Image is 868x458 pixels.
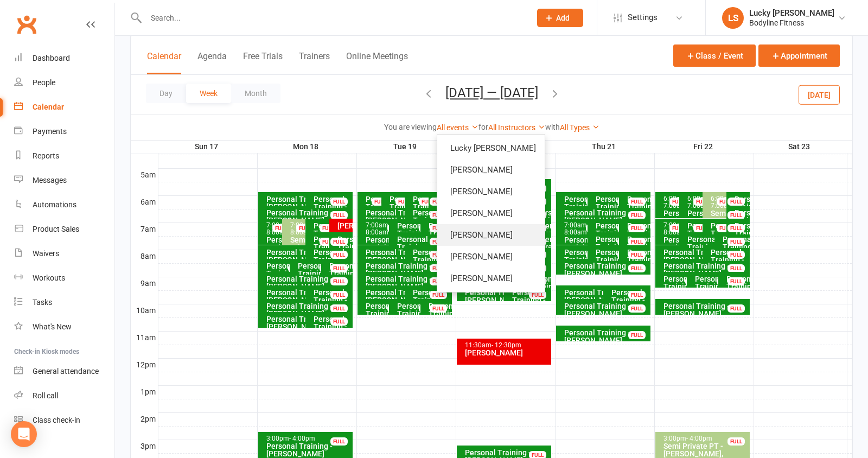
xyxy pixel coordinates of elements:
div: Personal Training - [PERSON_NAME] [389,195,416,226]
div: People [33,78,55,87]
span: - 7:00am [711,195,735,209]
div: Personal Training - [PERSON_NAME] [428,302,450,333]
div: FULL [330,264,348,272]
a: Tasks [14,290,114,315]
th: Fri 22 [654,140,754,154]
div: FULL [430,304,447,313]
div: FULL [693,198,711,206]
span: - 4:00pm [289,435,315,442]
div: FULL [628,291,646,299]
div: Personal Training - [PERSON_NAME] [726,275,748,306]
div: Tasks [33,298,52,307]
div: Messages [33,176,67,185]
th: 7am [131,222,158,236]
div: FULL [685,277,703,285]
button: Free Trials [243,51,283,74]
th: Mon 18 [257,140,356,154]
th: 10am [131,304,158,317]
div: Personal Training - [PERSON_NAME] [527,275,549,306]
span: - 8:00am [266,221,291,236]
div: Calendar [33,103,64,111]
span: Add [556,14,570,22]
a: [PERSON_NAME] [437,202,545,224]
th: Sun 17 [158,140,257,154]
button: Add [537,9,583,27]
th: 1pm [131,385,158,399]
div: FULL [617,238,635,246]
div: Personal Training - [PERSON_NAME] [397,302,439,325]
div: Personal Training - [PERSON_NAME] [734,209,748,239]
a: [PERSON_NAME] [437,224,545,246]
div: Personal Training - [PERSON_NAME] [365,302,407,325]
div: Payments [33,127,67,136]
div: 7:00am [266,222,292,236]
div: FULL [727,277,745,285]
div: FULL [628,198,646,206]
span: Settings [628,5,658,30]
div: Personal Training - [PERSON_NAME] [564,249,606,271]
div: Dashboard [33,54,70,62]
div: Personal Training - [PERSON_NAME] [266,249,340,264]
div: 7:00am [365,222,407,236]
div: FULL [617,224,635,232]
div: Personal Training - [PERSON_NAME] [595,195,637,218]
a: Calendar [14,95,114,119]
a: Class kiosk mode [14,408,114,432]
div: Personal Training - [PERSON_NAME] [412,249,450,271]
button: Agenda [197,51,227,74]
span: - 8:00am [663,221,688,236]
th: 5am [131,168,158,182]
div: FULL [430,224,447,232]
div: FULL [387,304,405,313]
div: Product Sales [33,225,79,233]
div: Personal Training - [PERSON_NAME] [595,249,637,271]
div: Personal Training - [PERSON_NAME] [627,195,648,226]
div: FULL [320,238,337,246]
div: Personal Training - [PERSON_NAME] [266,262,308,285]
div: Lucky [PERSON_NAME] [749,8,834,18]
div: Personal Training - [PERSON_NAME] [313,222,340,252]
button: [DATE] [799,85,840,104]
div: Personal Training - [PERSON_NAME] [540,236,549,266]
span: - 12:30pm [492,341,521,349]
div: Personal Training - [PERSON_NAME] [694,275,737,298]
div: Personal Training - [PERSON_NAME] [412,209,450,232]
div: FULL [296,224,314,232]
div: Personal Training - [PERSON_NAME] [397,222,439,245]
div: FULL [320,264,337,272]
div: Personal Training - [PERSON_NAME] [313,315,350,338]
div: 7:00am [290,222,316,236]
div: Personal Training - [PERSON_NAME] [428,222,450,252]
div: Personal Training - [PERSON_NAME] [365,249,439,264]
span: - 7:00am [687,195,712,209]
div: Personal Training - [PERSON_NAME] [663,275,705,298]
div: FULL [727,264,745,272]
a: All Instructors [488,123,545,132]
div: Personal Training - [PERSON_NAME] [329,262,350,292]
div: What's New [33,322,72,331]
div: Personal Training - [PERSON_NAME] [412,195,439,226]
div: Personal Training - [PERSON_NAME] [337,236,350,266]
div: Personal Training - [PERSON_NAME] [627,236,648,266]
span: - 7:00am [663,195,688,209]
a: Product Sales [14,217,114,241]
div: FULL [430,251,447,259]
a: [PERSON_NAME] [437,268,545,289]
div: FULL [330,251,348,259]
div: Semi Private PT - [PERSON_NAME], [PERSON_NAME] [710,209,737,247]
div: Personal Training - [PERSON_NAME] [412,289,450,311]
div: FULL [717,277,734,285]
div: FULL [727,211,745,219]
div: FULL [330,277,348,285]
div: Personal Training - Bas Uytterhoeven Spark [663,236,690,274]
div: FULL [330,198,348,206]
button: Week [186,84,231,103]
div: FULL [430,291,447,299]
div: Personal Training - [PERSON_NAME] [266,236,292,266]
button: Class / Event [673,44,756,67]
div: FULL [430,264,447,272]
a: Lucky [PERSON_NAME] [437,137,545,159]
div: FULL [628,251,646,259]
div: FULL [529,291,546,299]
button: Appointment [758,44,840,67]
